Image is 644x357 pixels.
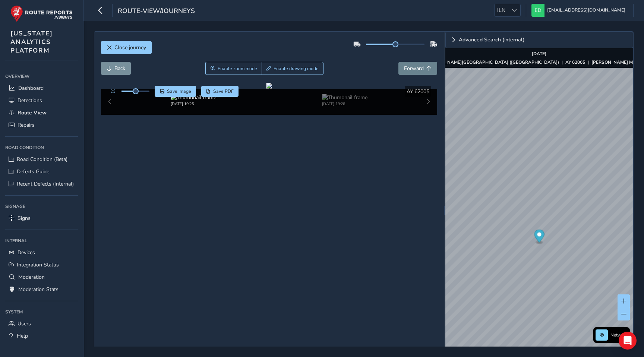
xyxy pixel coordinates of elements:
[18,215,31,222] span: Signs
[18,85,44,92] span: Dashboard
[114,44,146,51] span: Close journey
[17,261,59,268] span: Integration Status
[10,5,73,22] img: rr logo
[167,88,191,94] span: Save image
[18,97,42,104] span: Detections
[171,94,216,101] img: Thumbnail frame
[5,317,78,330] a: Users
[5,178,78,190] a: Recent Defects (Internal)
[5,119,78,131] a: Repairs
[5,153,78,165] a: Road Condition (Beta)
[531,4,544,17] img: diamond-layout
[17,156,67,163] span: Road Condition (Beta)
[5,94,78,107] a: Detections
[531,4,628,17] button: [EMAIL_ADDRESS][DOMAIN_NAME]
[18,274,45,281] span: Moderation
[18,249,35,256] span: Devices
[101,41,152,54] button: Close journey
[5,71,78,82] div: Overview
[17,168,49,175] span: Defects Guide
[5,271,78,283] a: Moderation
[322,101,367,107] div: [DATE] 19:26
[5,165,78,178] a: Defects Guide
[18,286,59,293] span: Moderation Stats
[547,4,625,17] span: [EMAIL_ADDRESS][DOMAIN_NAME]
[17,180,74,187] span: Recent Defects (Internal)
[5,142,78,153] div: Road Condition
[401,59,559,65] strong: ASSET NO. [PERSON_NAME][GEOGRAPHIC_DATA] ([GEOGRAPHIC_DATA])
[407,88,429,95] span: AY 62005
[18,320,31,327] span: Users
[5,201,78,212] div: Signage
[17,332,28,339] span: Help
[155,86,196,97] button: Save
[5,330,78,342] a: Help
[322,94,367,101] img: Thumbnail frame
[205,62,262,75] button: Zoom
[201,86,239,97] button: PDF
[5,82,78,94] a: Dashboard
[404,65,424,72] span: Forward
[5,107,78,119] a: Route View
[565,59,585,65] strong: AY 62005
[5,246,78,259] a: Devices
[218,66,257,72] span: Enable zoom mode
[619,332,637,350] div: Open Intercom Messenger
[5,283,78,296] a: Moderation Stats
[18,109,47,116] span: Route View
[101,62,131,75] button: Back
[274,66,319,72] span: Enable drawing mode
[171,101,216,107] div: [DATE] 19:26
[5,235,78,246] div: Internal
[495,4,508,16] span: ILN
[532,51,546,57] strong: [DATE]
[534,230,544,245] div: Map marker
[262,62,324,75] button: Draw
[459,37,525,42] span: Advanced Search (internal)
[118,6,195,17] span: route-view/journeys
[213,88,234,94] span: Save PDF
[610,332,628,338] span: Network
[18,121,35,129] span: Repairs
[5,259,78,271] a: Integration Status
[5,306,78,317] div: System
[5,212,78,224] a: Signs
[10,29,53,55] span: [US_STATE] ANALYTICS PLATFORM
[114,65,125,72] span: Back
[445,32,633,48] a: Expand
[398,62,437,75] button: Forward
